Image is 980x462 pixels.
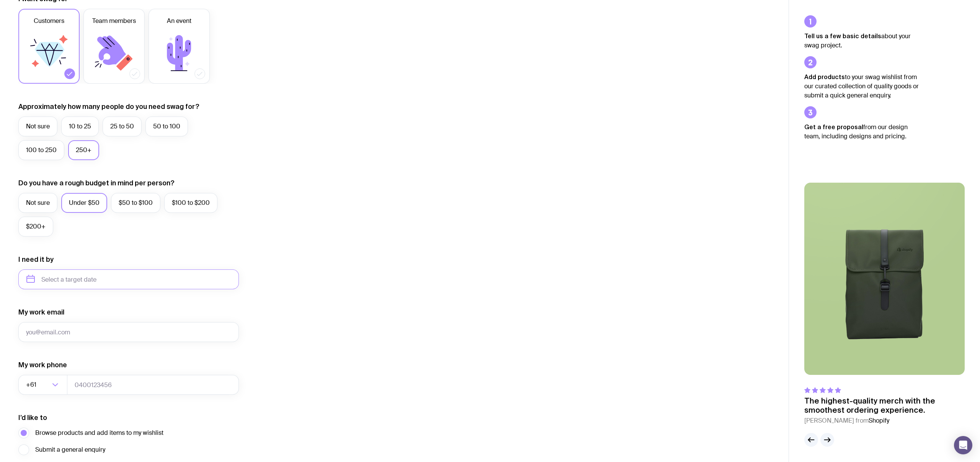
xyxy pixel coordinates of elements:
label: $50 to $100 [111,193,160,213]
label: 100 to 250 [18,140,64,160]
label: Under $50 [61,193,107,213]
label: Not sure [18,117,57,136]
span: Team members [92,16,136,26]
span: +61 [26,375,38,395]
input: Search for option [38,375,50,395]
strong: Tell us a few basic details [804,32,881,39]
input: you@email.com [18,322,239,342]
label: I’d like to [18,413,47,422]
label: $100 to $200 [164,193,217,213]
span: Browse products and add items to my wishlist [35,428,163,438]
strong: Get a free proposal [804,123,863,130]
label: Approximately how many people do you need swag for? [18,102,199,111]
strong: Add products [804,73,845,80]
cite: [PERSON_NAME] from [804,416,965,425]
label: 25 to 50 [103,117,142,136]
label: 50 to 100 [145,117,188,136]
p: from our design team, including designs and pricing. [804,122,919,141]
input: Select a target date [18,269,239,289]
label: $200+ [18,217,53,237]
label: I need it by [18,255,54,264]
p: about your swag project. [804,31,919,50]
div: Open Intercom Messenger [954,436,972,454]
span: An event [167,16,191,26]
input: 0400123456 [67,375,239,395]
span: Submit a general enquiry [35,445,105,454]
span: Shopify [869,417,889,425]
span: Customers [34,16,64,26]
div: Search for option [18,375,67,395]
p: The highest-quality merch with the smoothest ordering experience. [804,396,965,415]
p: to your swag wishlist from our curated collection of quality goods or submit a quick general enqu... [804,72,919,100]
label: Not sure [18,193,57,213]
label: 250+ [68,140,99,160]
label: Do you have a rough budget in mind per person? [18,178,175,188]
label: 10 to 25 [61,117,99,136]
